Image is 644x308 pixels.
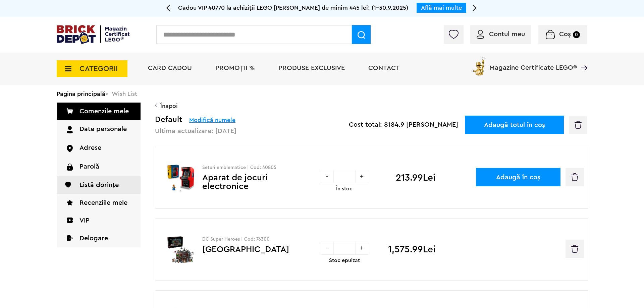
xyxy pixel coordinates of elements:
[355,170,368,183] div: +
[155,116,236,124] h2: Default
[573,31,580,38] small: 0
[79,65,118,72] span: CATEGORII
[355,242,368,255] div: +
[159,236,202,263] img: Arkham Asylum
[278,65,345,71] a: Produse exclusive
[368,65,400,71] a: Contact
[477,31,525,38] a: Contul meu
[159,164,202,192] img: Aparat de jocuri electronice
[321,170,334,183] div: -
[155,103,587,109] a: Înapoi
[159,236,297,243] p: DC Super Heroes | Cod: 76300
[349,116,458,134] div: Cost total: 8184.9 [PERSON_NAME]
[202,173,268,191] a: Aparat de jocuri electronice
[465,116,564,134] button: Adaugă totul în coș
[57,103,141,120] a: Comenzile mele
[421,5,462,11] a: Află mai multe
[489,31,525,38] span: Contul meu
[202,245,289,254] a: [GEOGRAPHIC_DATA]
[159,164,297,171] p: Seturi emblematice | Cod: 40805
[57,230,141,247] a: Delogare
[189,117,235,123] span: Modifică numele
[396,174,435,188] div: 213.99Lei
[559,31,571,38] span: Coș
[489,56,577,71] span: Magazine Certificate LEGO®
[178,5,408,11] span: Cadou VIP 40770 la achiziții LEGO [PERSON_NAME] de minim 445 lei! (1-30.9.2025)
[57,139,141,158] a: Adrese
[388,246,435,260] div: 1,575.99Lei
[57,212,141,230] a: VIP
[57,120,141,139] a: Date personale
[57,176,141,194] a: Listă dorințe
[148,65,192,71] a: Card Cadou
[57,91,105,97] a: Pagina principală
[57,194,141,212] a: Recenziile mele
[215,65,255,71] a: PROMOȚII %
[476,168,560,186] button: Adaugă în coș
[57,85,587,103] div: > Wish List
[577,56,587,62] a: Magazine Certificate LEGO®
[57,158,141,176] a: Parolă
[155,128,236,134] div: Ultima actualizare: [DATE]
[321,242,334,255] div: -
